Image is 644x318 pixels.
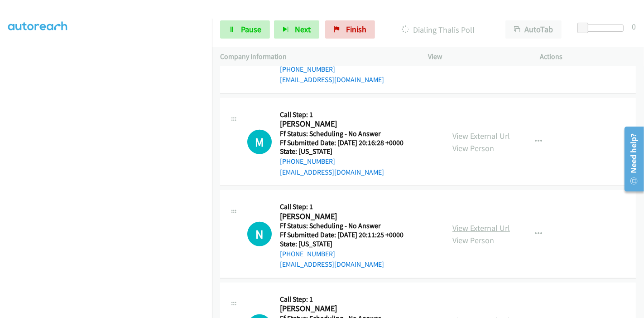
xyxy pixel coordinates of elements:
[247,222,272,246] div: The call is yet to be attempted
[387,24,489,36] p: Dialing Thalis Poll
[280,65,335,73] a: [PHONE_NUMBER]
[428,51,524,62] p: View
[280,119,415,129] h2: [PERSON_NAME]
[325,20,375,39] a: Finish
[346,24,366,34] span: Finish
[295,24,311,34] span: Next
[280,75,384,84] a: [EMAIL_ADDRESS][DOMAIN_NAME]
[247,130,272,154] h1: M
[220,20,270,39] a: Pause
[280,211,415,222] h2: [PERSON_NAME]
[247,130,272,154] div: The call is yet to be attempted
[618,123,644,195] iframe: Resource Center
[280,240,415,249] h5: State: [US_STATE]
[452,143,494,153] a: View Person
[280,129,415,138] h5: Ff Status: Scheduling - No Answer
[280,250,335,258] a: [PHONE_NUMBER]
[274,20,319,39] button: Next
[452,235,494,245] a: View Person
[280,110,415,119] h5: Call Step: 1
[505,20,562,39] button: AutoTab
[280,295,415,304] h5: Call Step: 1
[220,51,412,62] p: Company Information
[452,131,510,141] a: View External Url
[280,147,415,156] h5: State: [US_STATE]
[280,202,415,211] h5: Call Step: 1
[540,51,636,62] p: Actions
[632,20,636,33] div: 0
[280,157,335,166] a: [PHONE_NUMBER]
[280,168,384,176] a: [EMAIL_ADDRESS][DOMAIN_NAME]
[452,223,510,233] a: View External Url
[280,303,415,314] h2: [PERSON_NAME]
[280,260,384,269] a: [EMAIL_ADDRESS][DOMAIN_NAME]
[582,24,624,32] div: Delay between calls (in seconds)
[280,221,415,230] h5: Ff Status: Scheduling - No Answer
[247,222,272,246] h1: N
[280,230,415,240] h5: Ff Submitted Date: [DATE] 20:11:25 +0000
[241,24,261,34] span: Pause
[280,138,415,147] h5: Ff Submitted Date: [DATE] 20:16:28 +0000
